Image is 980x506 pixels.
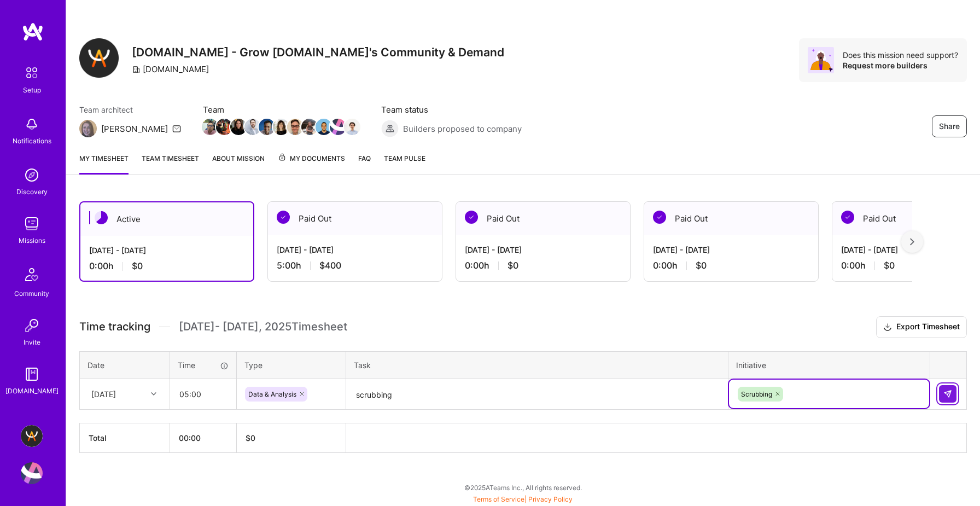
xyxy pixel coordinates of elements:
[79,104,181,115] span: Team architect
[808,47,834,73] img: Avatar
[80,351,170,379] th: Date
[277,260,433,271] div: 5:00 h
[465,244,621,255] div: [DATE] - [DATE]
[884,260,895,271] span: $0
[653,260,809,271] div: 0:00 h
[939,121,960,132] span: Share
[101,123,168,135] div: [PERSON_NAME]
[24,336,40,348] div: Invite
[246,433,255,443] span: $ 0
[18,425,45,447] a: A.Team - Grow A.Team's Community & Demand
[347,380,727,409] textarea: scrubbing
[202,119,218,135] img: Team Member Avatar
[66,474,980,501] div: © 2025 ATeams Inc., All rights reserved.
[89,260,244,272] div: 0:00 h
[932,115,967,137] button: Share
[79,320,150,334] span: Time tracking
[172,124,181,133] i: icon Mail
[246,118,260,136] a: Team Member Avatar
[21,213,43,235] img: teamwork
[876,316,967,338] button: Export Timesheet
[939,385,958,403] div: null
[273,119,289,135] img: Team Member Avatar
[19,261,45,288] img: Community
[653,211,666,224] img: Paid Out
[330,119,346,135] img: Team Member Avatar
[21,315,43,336] img: Invite
[302,118,317,136] a: Team Member Avatar
[331,118,345,136] a: Team Member Avatar
[79,38,119,78] img: Company Logo
[883,322,892,333] i: icon Download
[644,202,818,235] div: Paid Out
[212,153,265,175] a: About Mission
[403,123,522,135] span: Builders proposed to company
[260,118,274,136] a: Team Member Avatar
[19,235,45,246] div: Missions
[278,153,345,165] span: My Documents
[14,288,49,299] div: Community
[237,351,346,379] th: Type
[268,202,442,235] div: Paid Out
[244,119,261,135] img: Team Member Avatar
[456,202,630,235] div: Paid Out
[473,495,524,503] a: Terms of Service
[203,118,217,136] a: Team Member Avatar
[319,260,341,271] span: $400
[132,65,141,74] i: icon CompanyGray
[274,118,288,136] a: Team Member Avatar
[507,260,518,271] span: $0
[89,245,244,256] div: [DATE] - [DATE]
[132,63,209,75] div: [DOMAIN_NAME]
[80,202,253,236] div: Active
[346,351,728,379] th: Task
[179,320,347,334] span: [DATE] - [DATE] , 2025 Timesheet
[653,244,809,255] div: [DATE] - [DATE]
[23,84,41,96] div: Setup
[288,118,302,136] a: Team Member Avatar
[345,118,359,136] a: Team Member Avatar
[22,22,44,42] img: logo
[91,388,116,400] div: [DATE]
[231,118,246,136] a: Team Member Avatar
[151,391,156,397] i: icon Chevron
[358,153,371,175] a: FAQ
[248,390,296,398] span: Data & Analysis
[18,462,45,484] a: User Avatar
[741,390,772,398] span: Scrubbing
[217,118,231,136] a: Team Member Avatar
[79,153,129,175] a: My timesheet
[696,260,707,271] span: $0
[317,118,331,136] a: Team Member Avatar
[465,260,621,271] div: 0:00 h
[465,211,478,224] img: Paid Out
[142,153,199,175] a: Team timesheet
[910,238,914,246] img: right
[171,380,236,409] input: HH:MM
[21,363,43,385] img: guide book
[21,164,43,186] img: discovery
[843,60,958,71] div: Request more builders
[95,211,108,224] img: Active
[943,389,952,398] img: Submit
[473,495,573,503] span: |
[16,186,48,197] div: Discovery
[277,211,290,224] img: Paid Out
[170,423,237,452] th: 00:00
[21,462,43,484] img: User Avatar
[381,120,399,137] img: Builders proposed to company
[344,119,360,135] img: Team Member Avatar
[132,45,504,59] h3: [DOMAIN_NAME] - Grow [DOMAIN_NAME]'s Community & Demand
[287,119,304,135] img: Team Member Avatar
[843,50,958,60] div: Does this mission need support?
[132,260,143,272] span: $0
[528,495,573,503] a: Privacy Policy
[5,385,59,397] div: [DOMAIN_NAME]
[13,135,51,147] div: Notifications
[216,119,232,135] img: Team Member Avatar
[316,119,332,135] img: Team Member Avatar
[736,359,922,371] div: Initiative
[230,119,247,135] img: Team Member Avatar
[841,211,854,224] img: Paid Out
[259,119,275,135] img: Team Member Avatar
